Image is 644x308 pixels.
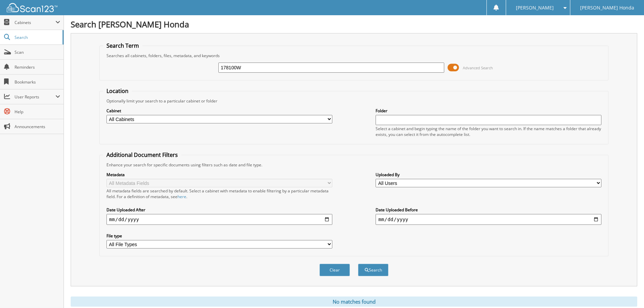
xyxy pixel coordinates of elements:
[106,207,332,213] label: Date Uploaded After
[376,126,601,137] div: Select a cabinet and begin typing the name of the folder you want to search in. If the name match...
[376,108,601,114] label: Folder
[376,214,601,225] input: end
[580,6,634,10] span: [PERSON_NAME] Honda
[15,34,59,40] span: Search
[15,109,60,115] span: Help
[516,6,554,10] span: [PERSON_NAME]
[376,207,601,213] label: Date Uploaded Before
[319,264,350,276] button: Clear
[106,108,332,114] label: Cabinet
[103,162,605,168] div: Enhance your search for specific documents using filters such as date and file type.
[106,172,332,177] label: Metadata
[376,172,601,177] label: Uploaded By
[15,64,60,70] span: Reminders
[15,79,60,85] span: Bookmarks
[15,94,55,100] span: User Reports
[71,19,637,30] h1: Search [PERSON_NAME] Honda
[15,20,55,25] span: Cabinets
[15,49,60,55] span: Scan
[7,3,57,12] img: scan123-logo-white.svg
[71,297,637,307] div: No matches found
[15,124,60,129] span: Announcements
[358,264,388,276] button: Search
[106,188,332,199] div: All metadata fields are searched by default. Select a cabinet with metadata to enable filtering b...
[103,151,181,159] legend: Additional Document Filters
[106,214,332,225] input: start
[103,87,132,95] legend: Location
[106,233,332,239] label: File type
[463,65,493,70] span: Advanced Search
[103,42,142,49] legend: Search Term
[103,53,605,58] div: Searches all cabinets, folders, files, metadata, and keywords
[177,194,186,199] a: here
[103,98,605,104] div: Optionally limit your search to a particular cabinet or folder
